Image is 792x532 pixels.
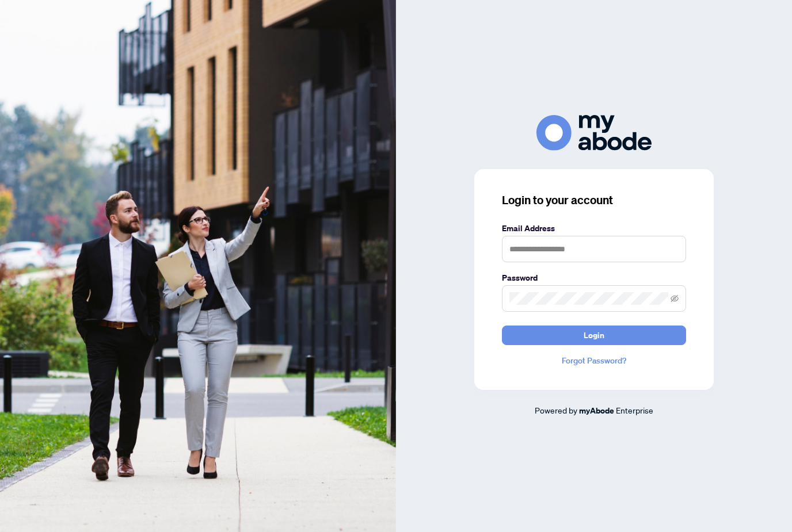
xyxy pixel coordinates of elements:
[502,326,686,345] button: Login
[502,192,686,208] h3: Login to your account
[671,294,679,303] span: eye-invisible
[502,354,686,367] a: Forgot Password?
[584,326,604,345] span: Login
[535,405,577,415] span: Powered by
[502,271,686,284] label: Password
[536,115,652,150] img: ma-logo
[616,405,653,415] span: Enterprise
[579,404,614,417] a: myAbode
[502,222,686,235] label: Email Address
